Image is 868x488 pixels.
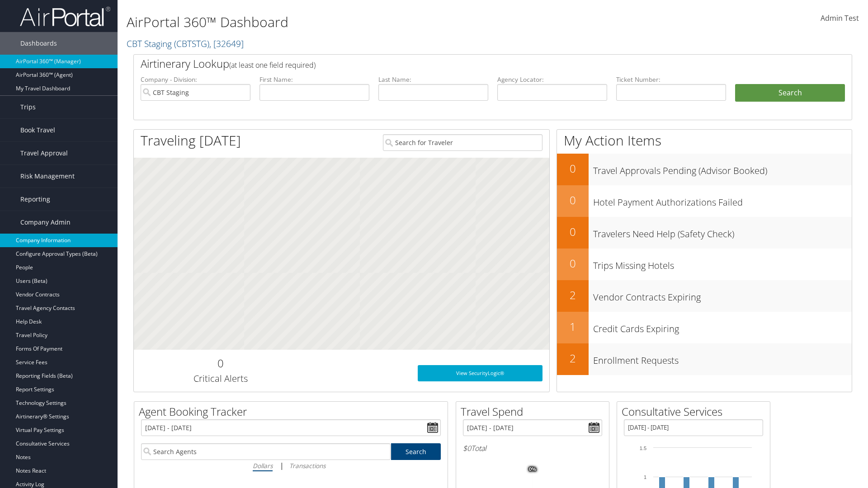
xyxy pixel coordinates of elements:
h2: 0 [557,224,589,239]
h3: Enrollment Requests [593,350,852,367]
label: Company - Division: [141,75,250,84]
h1: My Action Items [557,131,852,150]
img: airportal-logo.png [20,6,110,27]
span: Travel Approval [20,142,68,164]
a: Admin Test [821,5,859,33]
h2: 0 [141,356,300,371]
h2: 2 [557,287,589,303]
h2: 2 [557,351,589,366]
i: Dollars [253,461,273,470]
h2: 0 [557,161,589,176]
tspan: 1.5 [640,446,646,451]
h6: Total [463,443,602,453]
a: 2Vendor Contracts Expiring [557,280,852,312]
span: , [ 32649 ] [209,38,244,50]
h3: Travelers Need Help (Safety Check) [593,223,852,240]
span: Company Admin [20,211,71,234]
label: First Name: [259,75,369,84]
span: (at least one field required) [229,60,316,70]
h2: Airtinerary Lookup [141,56,785,71]
h2: 1 [557,319,589,334]
span: ( CBTSTG ) [174,38,209,50]
h1: Traveling [DATE] [141,131,241,150]
a: 1Credit Cards Expiring [557,312,852,343]
span: Risk Management [20,165,75,188]
input: Search Agents [141,443,391,460]
button: Search [735,84,845,102]
h3: Trips Missing Hotels [593,255,852,272]
h3: Hotel Payment Authorizations Failed [593,192,852,209]
h2: 0 [557,192,589,208]
h2: Agent Booking Tracker [139,404,448,419]
span: Book Travel [20,119,55,141]
h3: Vendor Contracts Expiring [593,286,852,304]
h3: Credit Cards Expiring [593,318,852,335]
tspan: 1 [644,474,646,480]
a: 0Hotel Payment Authorizations Failed [557,185,852,217]
i: Transactions [289,461,325,470]
h2: 0 [557,256,589,271]
label: Agency Locator: [497,75,607,84]
span: Trips [20,96,36,118]
div: | [141,460,441,471]
label: Last Name: [378,75,488,84]
a: 2Enrollment Requests [557,343,852,375]
a: View SecurityLogic® [418,365,542,381]
a: 0Travelers Need Help (Safety Check) [557,217,852,249]
tspan: 0% [529,467,536,472]
a: Search [391,443,441,460]
span: Reporting [20,188,50,211]
label: Ticket Number: [616,75,726,84]
h3: Critical Alerts [141,372,300,385]
span: $0 [463,443,471,453]
input: Search for Traveler [383,134,542,151]
a: 0Travel Approvals Pending (Advisor Booked) [557,154,852,185]
h3: Travel Approvals Pending (Advisor Booked) [593,160,852,177]
a: CBT Staging [127,38,244,50]
h2: Travel Spend [461,404,609,419]
a: 0Trips Missing Hotels [557,249,852,280]
h1: AirPortal 360™ Dashboard [127,13,615,32]
span: Admin Test [821,13,859,23]
span: Dashboards [20,32,57,55]
h2: Consultative Services [622,404,770,419]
